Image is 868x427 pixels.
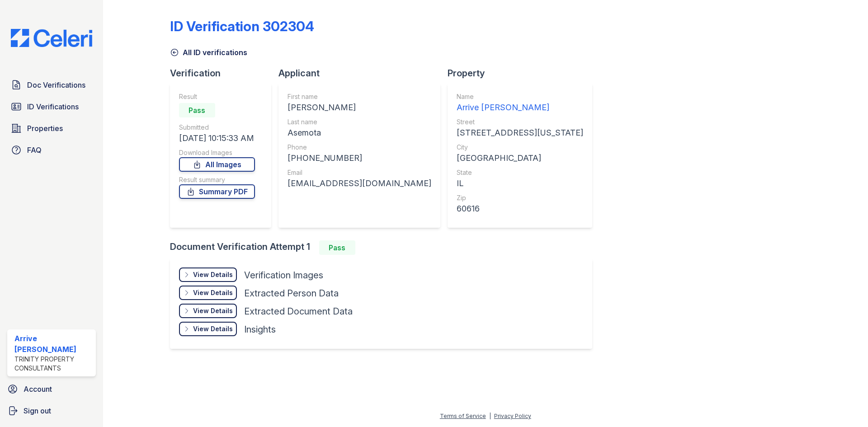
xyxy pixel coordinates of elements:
a: ID Verifications [7,98,96,116]
div: City [457,143,583,152]
div: Email [288,168,431,177]
div: Extracted Document Data [244,305,353,318]
a: Account [4,380,99,398]
div: [EMAIL_ADDRESS][DOMAIN_NAME] [288,177,431,190]
div: [DATE] 10:15:33 AM [179,132,255,145]
div: [PERSON_NAME] [288,101,431,114]
div: Result [179,92,255,101]
div: Name [457,92,583,101]
div: State [457,168,583,177]
div: Submitted [179,123,255,132]
span: Sign out [24,405,51,416]
a: All Images [179,157,255,172]
div: Result summary [179,175,255,184]
div: [GEOGRAPHIC_DATA] [457,152,583,164]
div: Download Images [179,148,255,157]
a: Name Arrive [PERSON_NAME] [457,92,583,114]
div: 60616 [457,202,583,215]
span: Doc Verifications [27,80,85,90]
div: Verification Images [244,269,323,282]
a: Doc Verifications [7,76,96,94]
a: All ID verifications [170,47,247,58]
div: Extracted Person Data [244,287,339,300]
a: Properties [7,119,96,137]
div: [PHONE_NUMBER] [288,152,431,164]
div: View Details [193,306,233,315]
div: Zip [457,193,583,202]
span: Account [24,384,52,394]
div: Insights [244,323,276,336]
div: First name [288,92,431,101]
div: Arrive [PERSON_NAME] [457,101,583,114]
div: Trinity Property Consultants [14,355,92,373]
div: Pass [319,240,355,255]
div: Street [457,117,583,127]
div: IL [457,177,583,190]
a: Privacy Policy [494,413,531,419]
div: View Details [193,270,233,279]
img: CE_Logo_Blue-a8612792a0a2168367f1c8372b55b34899dd931a85d93a1a3d3e32e68fde9ad4.png [4,29,99,47]
span: ID Verifications [27,101,79,112]
div: | [489,413,491,419]
div: Applicant [278,67,448,80]
div: Phone [288,143,431,152]
div: ID Verification 302304 [170,18,314,34]
div: Pass [179,103,215,117]
a: Terms of Service [440,413,486,419]
div: View Details [193,288,233,297]
div: Last name [288,117,431,127]
a: Summary PDF [179,184,255,199]
div: Arrive [PERSON_NAME] [14,333,92,355]
span: FAQ [27,145,42,155]
div: Asemota [288,127,431,139]
div: Property [448,67,599,80]
div: Document Verification Attempt 1 [170,240,599,255]
div: View Details [193,324,233,333]
div: [STREET_ADDRESS][US_STATE] [457,127,583,139]
div: Verification [170,67,278,80]
span: Properties [27,123,63,134]
a: FAQ [7,141,96,159]
a: Sign out [4,402,99,420]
